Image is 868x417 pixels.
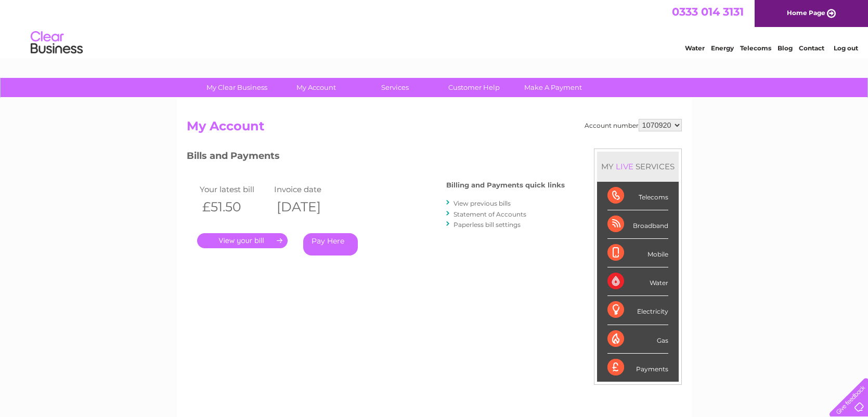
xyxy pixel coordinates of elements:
[607,325,668,354] div: Gas
[197,233,288,248] a: .
[271,182,346,196] td: Invoice date
[194,78,280,97] a: My Clear Business
[197,182,272,196] td: Your latest bill
[510,78,596,97] a: Make A Payment
[271,196,346,218] th: [DATE]
[740,44,771,52] a: Telecoms
[614,162,636,171] div: LIVE
[607,296,668,325] div: Electricity
[607,354,668,382] div: Payments
[834,44,858,52] a: Log out
[30,27,83,59] img: logo.png
[189,6,680,50] div: Clear Business is a trading name of Verastar Limited (registered in [GEOGRAPHIC_DATA] No. 3667643...
[273,78,359,97] a: My Account
[607,182,668,210] div: Telecoms
[454,210,526,218] a: Statement of Accounts
[303,233,358,255] a: Pay Here
[685,44,705,52] a: Water
[187,149,565,167] h3: Bills and Payments
[454,221,521,228] a: Paperless bill settings
[446,181,565,189] h4: Billing and Payments quick links
[431,78,517,97] a: Customer Help
[672,5,744,18] a: 0333 014 3131
[778,44,793,52] a: Blog
[352,78,438,97] a: Services
[711,44,734,52] a: Energy
[197,196,272,218] th: £51.50
[597,152,679,181] div: MY SERVICES
[585,119,682,131] div: Account number
[607,267,668,296] div: Water
[187,119,682,139] h2: My Account
[799,44,824,52] a: Contact
[607,239,668,267] div: Mobile
[607,210,668,239] div: Broadband
[454,199,511,207] a: View previous bills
